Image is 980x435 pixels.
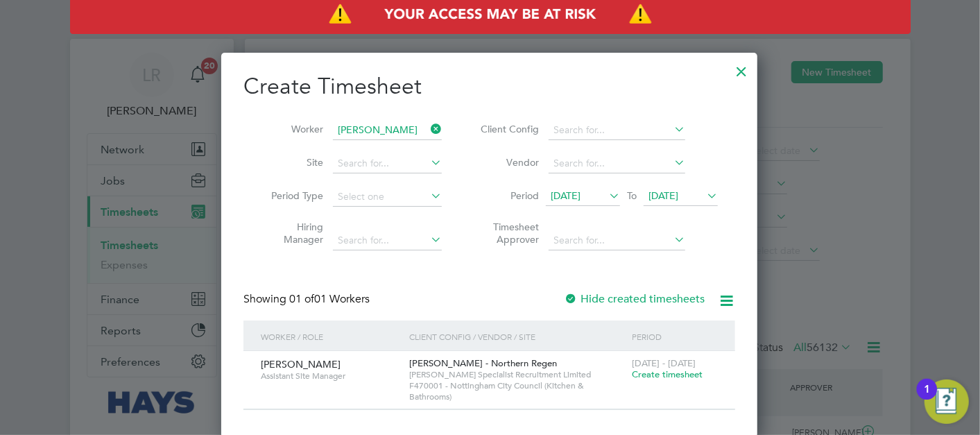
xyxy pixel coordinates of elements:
label: Client Config [476,123,539,135]
div: Showing [243,292,372,307]
div: Period [628,321,721,352]
input: Search for... [549,231,685,250]
input: Search for... [333,231,442,250]
input: Search for... [333,121,442,140]
h2: Create Timesheet [243,72,735,101]
input: Search for... [549,154,685,173]
span: [DATE] [648,189,678,202]
label: Timesheet Approver [476,221,539,246]
input: Select one [333,187,442,207]
label: Worker [261,123,323,135]
label: Site [261,156,323,169]
label: Period Type [261,189,323,202]
label: Hide created timesheets [564,292,705,306]
span: 01 Workers [289,292,370,306]
span: [DATE] - [DATE] [632,357,696,369]
div: Worker / Role [257,321,406,352]
span: [PERSON_NAME] [261,358,341,370]
span: [DATE] [551,189,581,202]
span: [PERSON_NAME] - Northern Regen [409,357,557,369]
span: Assistant Site Manager [261,370,399,382]
span: 01 of [289,292,314,306]
input: Search for... [333,154,442,173]
label: Vendor [476,156,539,169]
div: 1 [924,389,930,407]
label: Period [476,189,539,202]
input: Search for... [549,121,685,140]
label: Hiring Manager [261,221,323,246]
span: [PERSON_NAME] Specialist Recruitment Limited [409,369,625,380]
button: Open Resource Center, 1 new notification [925,379,969,424]
span: Create timesheet [632,368,703,380]
div: Client Config / Vendor / Site [406,321,628,352]
span: To [623,187,641,205]
span: F470001 - Nottingham City Council (Kitchen & Bathrooms) [409,380,625,402]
